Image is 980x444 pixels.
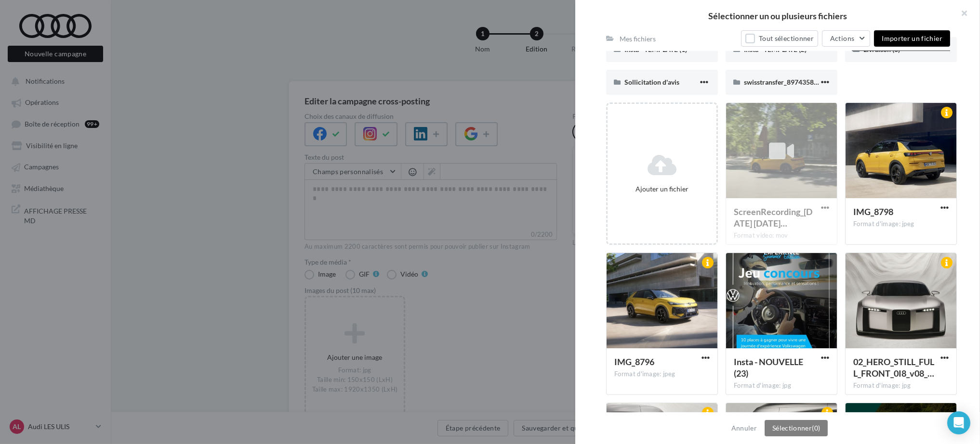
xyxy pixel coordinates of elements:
[765,420,828,436] button: Sélectionner(0)
[728,422,761,434] button: Annuler
[744,78,916,86] span: swisstransfer_8974358b-caa4-4894-9ad3-cd76bbce0dc9
[734,356,803,379] span: Insta - NOUVELLE (23)
[624,78,679,86] span: Sollicitation d'avis
[812,424,820,432] span: (0)
[853,220,949,228] div: Format d'image: jpeg
[882,34,942,42] span: Importer un fichier
[853,206,893,217] span: IMG_8798
[947,411,970,434] div: Open Intercom Messenger
[863,45,900,53] span: Livraison (6)
[611,184,713,194] div: Ajouter un fichier
[591,12,965,20] h2: Sélectionner un ou plusieurs fichiers
[822,30,870,47] button: Actions
[830,34,854,42] span: Actions
[853,356,934,379] span: 02_HERO_STILL_FULL_FRONT_0I8_v08_OF_transformed-S
[620,34,656,44] div: Mes fichiers
[614,370,710,379] div: Format d'image: jpeg
[853,381,949,390] div: Format d'image: jpg
[741,30,818,47] button: Tout sélectionner
[734,381,829,390] div: Format d'image: jpg
[624,45,687,53] span: Insta - TEMPLATE (1)
[744,45,807,53] span: Insta - TEMPLATE (2)
[874,30,950,47] button: Importer un fichier
[614,356,654,367] span: IMG_8796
